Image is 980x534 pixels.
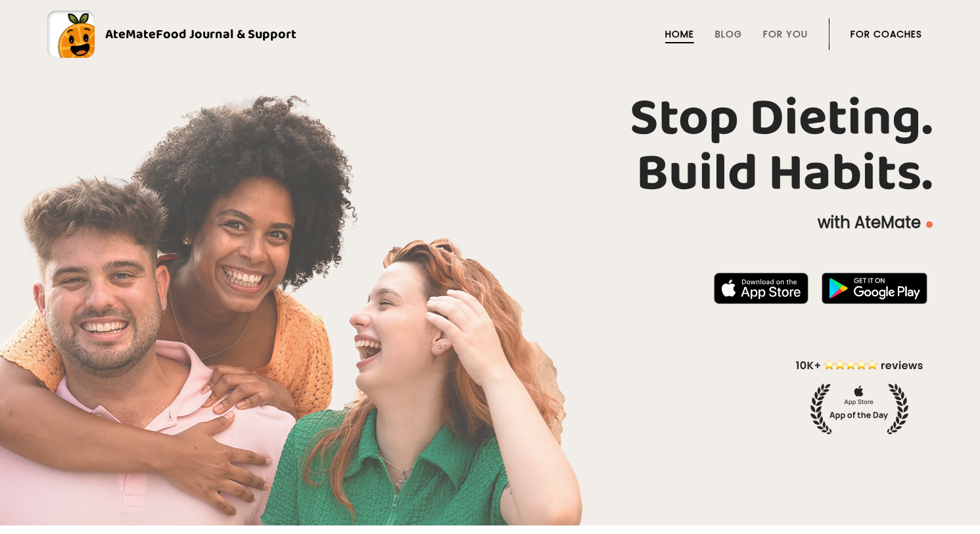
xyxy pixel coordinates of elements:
div: AteMate [95,24,296,45]
img: home-hero-appoftheday.png [786,357,933,434]
p: with AteMate [47,212,933,233]
a: For You [763,29,808,39]
a: For Coaches [851,29,922,39]
a: AteMateFood Journal & Support [47,11,933,58]
img: badge-download-google.png [822,273,927,304]
a: Home [665,29,694,39]
h1: Stop Dieting. Build Habits. [47,91,933,202]
a: Blog [715,29,742,39]
img: badge-download-apple.svg [714,273,808,304]
span: Food Journal & Support [156,24,296,45]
